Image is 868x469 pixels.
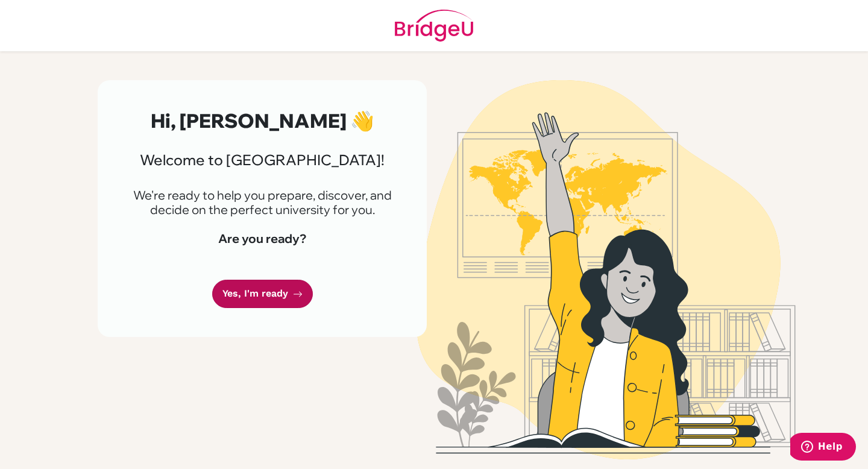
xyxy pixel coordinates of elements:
iframe: Opens a widget where you can find more information [790,433,856,463]
h4: Are you ready? [127,231,398,246]
h3: Welcome to [GEOGRAPHIC_DATA]! [127,151,398,169]
a: Yes, I'm ready [212,280,313,308]
p: We're ready to help you prepare, discover, and decide on the perfect university for you. [127,188,398,217]
h2: Hi, [PERSON_NAME] 👋 [127,109,398,132]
